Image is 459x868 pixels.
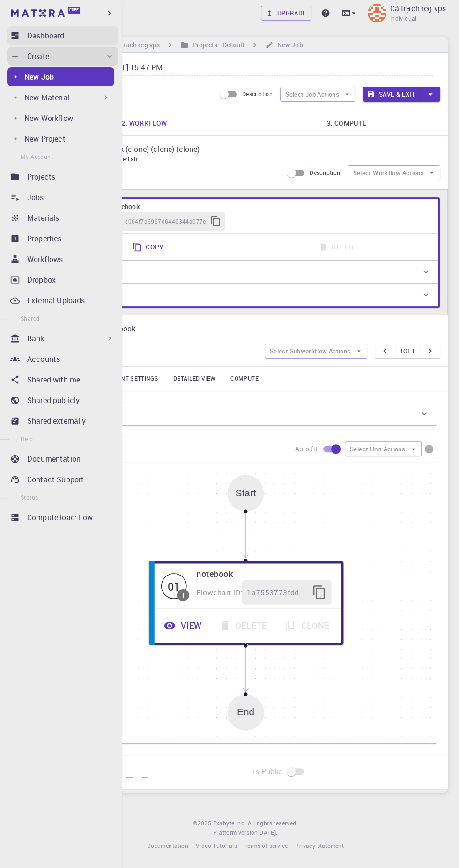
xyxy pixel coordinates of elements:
a: Projects [7,167,118,186]
p: Cá trạch reg vps [390,3,446,14]
a: Compute [223,367,266,391]
p: Contact Support [27,474,84,485]
div: Overview [52,261,438,283]
p: Shared externally [27,415,86,427]
a: Terms of service [244,841,288,851]
nav: breadcrumb [47,40,305,50]
a: 2. Workflow [43,111,245,135]
a: Contact Support [7,470,118,489]
h6: New Job [274,40,303,50]
a: New Job [7,67,114,86]
a: [DATE]. [258,828,278,838]
a: Properties [7,229,118,248]
span: Description [310,169,340,176]
p: Dropbox [27,274,56,285]
div: End [228,694,264,731]
a: Workflows [7,250,118,269]
p: New Material [24,92,69,103]
a: New Project [7,129,114,148]
p: New Job [24,71,54,82]
span: Support [17,7,51,15]
a: Detailed view [166,367,223,391]
p: Bank [27,333,44,344]
p: External Uploads [27,295,85,306]
a: Compute load: Low [7,508,118,527]
a: Video Tutorials [196,841,237,851]
div: Start [228,475,264,511]
p: Materials [27,212,59,224]
a: Important settings [88,367,166,391]
a: Dashboard [7,26,118,45]
span: All rights reserved. [248,819,298,828]
img: Cá trạch reg vps [368,4,386,22]
a: Privacy statement [295,841,344,851]
a: Jobs [7,188,118,207]
p: New Project [24,133,66,144]
div: New Material [7,88,114,107]
p: New Workflow [24,112,73,124]
p: ALD Notebook (clone) (clone) (clone) [74,143,433,155]
button: Save & Exit [363,87,421,102]
button: View [156,614,212,638]
button: Copy [127,238,171,256]
div: Bank [7,329,118,348]
span: Platform version [213,828,258,838]
button: 1of1 [395,344,421,359]
a: Shared externally [7,412,118,430]
p: Dashboard [27,30,64,41]
div: Create [7,47,118,66]
a: Shared publicly [7,391,118,410]
div: 01 [161,573,187,599]
div: I [182,591,184,599]
span: Help [21,435,33,442]
span: c004f7a6967d6446344a077e [125,217,206,226]
div: Start [236,487,256,498]
p: Compute load: Low [27,512,93,523]
p: Documentation [27,453,81,464]
a: Documentation [7,449,118,468]
button: Select Job Actions [280,87,355,102]
span: jupyterLab [109,155,141,163]
a: Dropbox [7,270,118,289]
button: Select Unit Actions [345,441,422,456]
span: Terms of service [244,842,288,849]
p: Accounts [27,353,60,365]
p: Jupyter Notebook [75,323,433,334]
span: Status [21,494,38,501]
span: Flowchart ID: [196,587,242,597]
span: Is Public [253,766,282,777]
span: Individual [390,14,417,23]
span: Video Tutorials [196,842,237,849]
span: Privacy statement [295,842,344,849]
p: Shared with me [27,374,80,385]
a: Exabyte Inc. [213,819,246,828]
div: End [237,707,254,718]
p: Properties [27,233,62,244]
span: Exabyte Inc. [213,819,246,827]
span: Documentation [147,842,188,849]
span: [DATE] . [258,829,278,836]
a: New Workflow [7,109,114,127]
div: Details [55,403,437,425]
span: Shared [21,314,39,322]
span: 1a7553773fdd1c43f2da09f8 [247,586,307,599]
div: 01InotebookFlowchart ID:1a7553773fdd1c43f2da09f8ViewDeleteClone [148,561,343,646]
p: Create [27,51,49,62]
h6: Cá trạch reg vps [107,40,160,50]
div: pager [375,344,441,359]
span: Idle [161,573,187,599]
a: Accounts [7,350,118,368]
span: Description [242,90,273,97]
img: logo [11,9,65,17]
p: Projects [27,171,55,182]
a: Shared with me [7,370,118,389]
a: Upgrade [261,6,312,21]
button: Select Workflow Actions [348,165,440,180]
p: Jobs [27,192,44,203]
h6: Projects - Default [189,40,244,50]
div: Units [52,284,438,306]
p: Auto fit [295,444,318,454]
a: Materials [7,209,118,227]
button: Select Subworkflow Actions [265,344,367,359]
span: © 2025 [193,819,213,828]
